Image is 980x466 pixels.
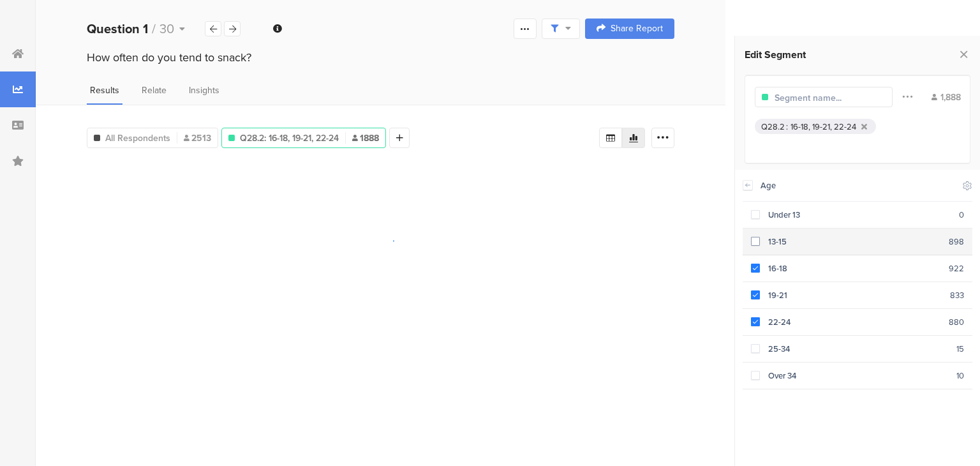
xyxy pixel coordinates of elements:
[745,47,806,62] span: Edit Segment
[760,209,959,221] div: Under 13
[184,132,211,145] span: 2513
[90,84,119,97] span: Results
[932,91,961,104] div: 1,888
[160,19,174,38] span: 30
[761,121,785,133] div: Q28.2
[760,262,949,274] div: 16-18
[240,132,339,145] span: Q28.2: 16-18, 19-21, 22-24
[959,209,964,221] div: 0
[786,121,791,133] div: :
[87,49,674,66] div: How often do you tend to snack?
[152,19,156,38] span: /
[189,84,219,97] span: Insights
[142,84,167,97] span: Relate
[949,316,964,328] div: 880
[760,370,956,382] div: Over 34
[760,316,949,328] div: 22-24
[352,132,379,145] span: 1888
[87,19,148,38] b: Question 1
[105,132,170,145] span: All Respondents
[760,236,949,248] div: 13-15
[949,262,964,274] div: 922
[760,289,950,301] div: 19-21
[956,343,964,355] div: 15
[761,179,954,192] div: Age
[775,91,886,105] input: Segment name...
[950,289,964,301] div: 833
[956,370,964,382] div: 10
[949,236,964,248] div: 898
[791,121,856,133] div: 16-18, 19-21, 22-24
[611,24,663,33] span: Share Report
[760,343,956,355] div: 25-34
